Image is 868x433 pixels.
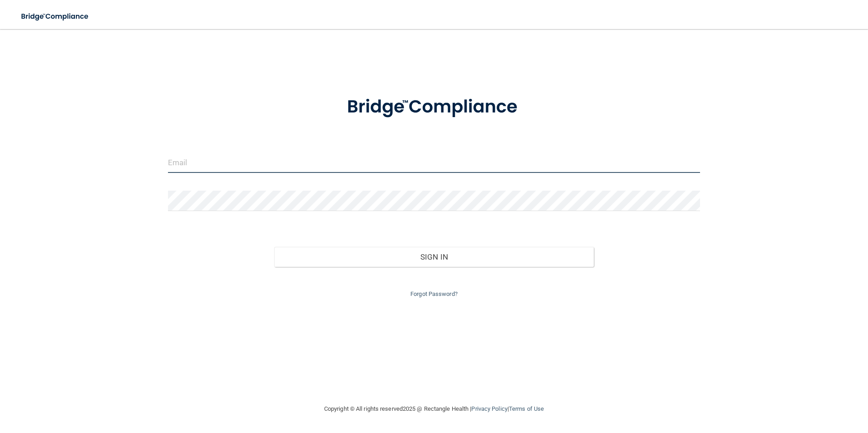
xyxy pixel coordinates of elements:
[509,405,544,412] a: Terms of Use
[168,153,700,173] input: Email
[471,405,507,412] a: Privacy Policy
[711,369,857,405] iframe: Drift Widget Chat Controller
[328,84,540,131] img: bridge_compliance_login_screen.278c3ca4.svg
[268,394,600,423] div: Copyright © All rights reserved 2025 @ Rectangle Health | |
[14,7,97,26] img: bridge_compliance_login_screen.278c3ca4.svg
[410,290,458,297] a: Forgot Password?
[274,247,594,267] button: Sign In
